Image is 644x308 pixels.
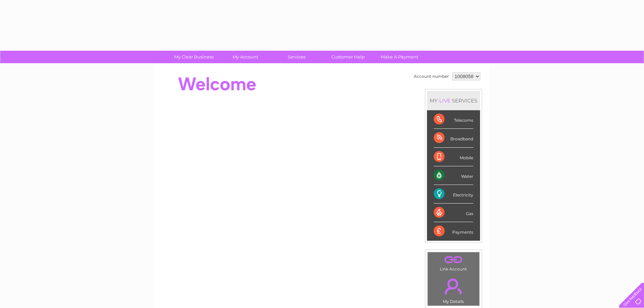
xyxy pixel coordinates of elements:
div: Telecoms [434,110,473,129]
a: My Clear Business [166,51,222,63]
a: . [429,275,478,298]
div: MY SERVICES [427,91,480,110]
a: . [429,254,478,266]
div: Broadband [434,129,473,147]
a: My Account [217,51,273,63]
a: Services [269,51,325,63]
div: Gas [434,204,473,222]
div: Electricity [434,185,473,204]
td: My Details [427,273,480,306]
td: Link Account [427,252,480,273]
div: Payments [434,222,473,240]
div: Water [434,166,473,185]
div: LIVE [438,97,452,104]
td: Account number [412,71,451,82]
a: Customer Help [320,51,376,63]
div: Mobile [434,148,473,166]
a: Make A Payment [372,51,427,63]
